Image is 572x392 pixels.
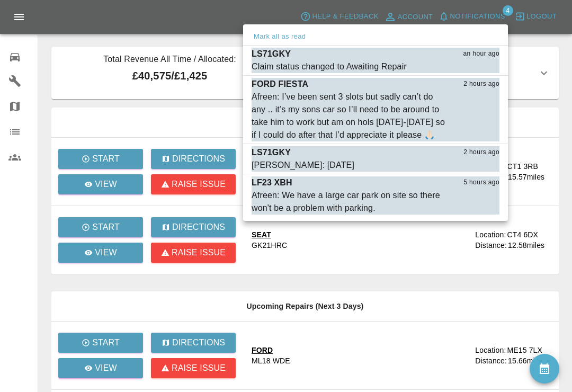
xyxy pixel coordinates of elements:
[252,91,446,141] div: Afreen: I’ve been sent 3 slots but sadly can’t do any .. it’s my sons car so I’ll need to be arou...
[252,159,354,172] div: [PERSON_NAME]: [DATE]
[252,31,308,43] button: Mark all as read
[252,189,446,215] div: Afreen: We have a large car park on site so there won't be a problem with parking.
[252,60,407,73] div: Claim status changed to Awaiting Repair
[252,146,291,159] p: LS71GKY
[252,176,292,189] p: LF23 XBH
[463,79,499,90] span: 2 hours ago
[463,147,499,158] span: 2 hours ago
[463,49,499,59] span: an hour ago
[252,78,308,91] p: FORD FIESTA
[252,48,291,60] p: LS71GKY
[463,177,499,188] span: 5 hours ago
